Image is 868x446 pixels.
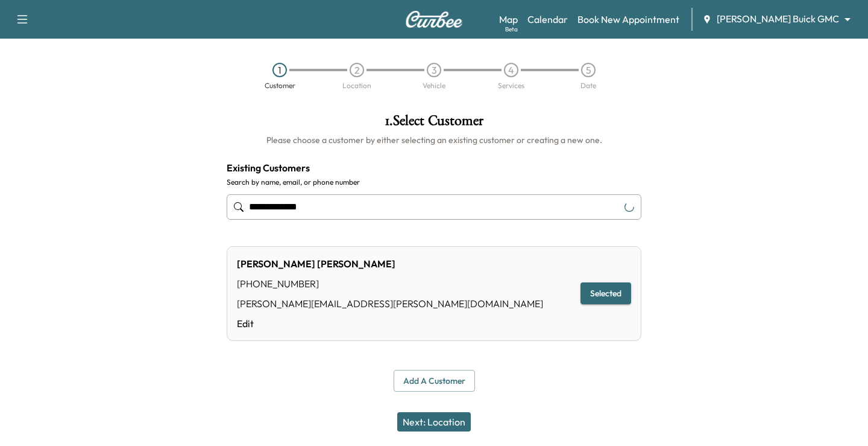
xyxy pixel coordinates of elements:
[227,113,641,134] h1: 1 . Select Customer
[394,370,475,392] button: Add a customer
[423,82,445,89] div: Vehicle
[397,412,471,432] button: Next: Location
[227,161,641,175] h4: Existing Customers
[717,12,839,26] span: [PERSON_NAME] Buick GMC
[580,82,596,89] div: Date
[527,12,568,27] a: Calendar
[498,82,524,89] div: Services
[237,276,543,291] div: [PHONE_NUMBER]
[265,82,295,89] div: Customer
[505,25,518,34] div: Beta
[577,12,679,27] a: Book New Appointment
[227,177,641,187] label: Search by name, email, or phone number
[427,63,441,77] div: 3
[499,12,518,27] a: MapBeta
[504,63,518,77] div: 4
[342,82,371,89] div: Location
[237,316,543,331] a: Edit
[350,63,364,77] div: 2
[237,296,543,311] div: [PERSON_NAME][EMAIL_ADDRESS][PERSON_NAME][DOMAIN_NAME]
[272,63,287,77] div: 1
[237,256,543,271] div: [PERSON_NAME] [PERSON_NAME]
[405,11,463,28] img: Curbee Logo
[227,134,641,146] h6: Please choose a customer by either selecting an existing customer or creating a new one.
[581,63,596,77] div: 5
[580,282,631,305] button: Selected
